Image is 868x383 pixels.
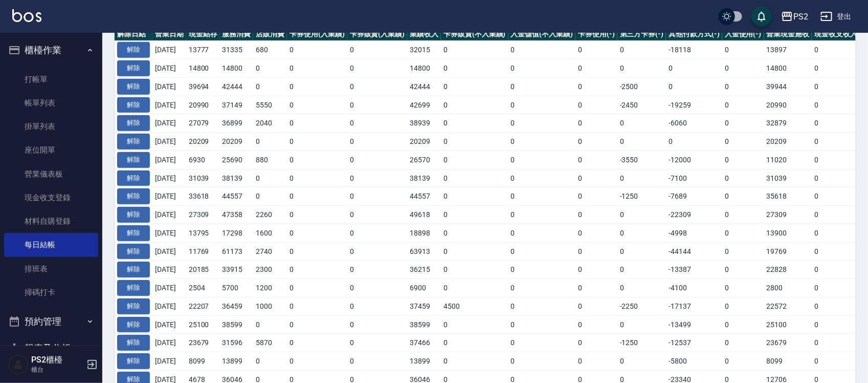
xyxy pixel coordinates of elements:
[4,209,98,233] a: 材料自購登錄
[287,279,347,297] td: 0
[253,96,287,114] td: 5550
[220,41,254,59] td: 31335
[722,41,764,59] td: 0
[347,187,408,206] td: 0
[347,315,408,334] td: 0
[617,96,666,114] td: -2450
[441,41,508,59] td: 0
[666,224,722,242] td: -4998
[220,279,254,297] td: 5700
[220,151,254,169] td: 25690
[186,334,220,352] td: 23679
[508,242,576,261] td: 0
[152,224,186,242] td: [DATE]
[287,41,347,59] td: 0
[115,28,152,41] th: 解除日結
[407,279,441,297] td: 6900
[508,28,576,41] th: 入金儲值(不入業績)
[575,224,617,242] td: 0
[152,28,186,41] th: 營業日期
[220,133,254,151] td: 20209
[722,59,764,78] td: 0
[287,261,347,279] td: 0
[287,59,347,78] td: 0
[186,133,220,151] td: 20209
[287,315,347,334] td: 0
[508,41,576,59] td: 0
[117,152,150,168] button: 解除
[666,133,722,151] td: 0
[666,169,722,187] td: -7100
[666,59,722,78] td: 0
[152,315,186,334] td: [DATE]
[253,41,287,59] td: 680
[508,297,576,315] td: 0
[186,187,220,206] td: 33618
[617,224,666,242] td: 0
[508,151,576,169] td: 0
[722,28,764,41] th: 入金使用(-)
[4,308,98,335] button: 預約管理
[441,169,508,187] td: 0
[117,188,150,204] button: 解除
[117,353,150,369] button: 解除
[617,242,666,261] td: 0
[617,261,666,279] td: 0
[4,162,98,186] a: 營業儀表板
[617,206,666,224] td: 0
[12,9,41,22] img: Logo
[764,96,812,114] td: 20990
[812,242,860,261] td: 0
[508,169,576,187] td: 0
[407,28,441,41] th: 業績收入
[407,114,441,133] td: 38939
[722,77,764,96] td: 0
[220,114,254,133] td: 36899
[508,279,576,297] td: 0
[186,206,220,224] td: 27309
[152,297,186,315] td: [DATE]
[186,41,220,59] td: 13777
[152,151,186,169] td: [DATE]
[287,169,347,187] td: 0
[220,261,254,279] td: 33915
[617,114,666,133] td: 0
[617,41,666,59] td: 0
[347,133,408,151] td: 0
[812,59,860,78] td: 0
[4,335,98,361] button: 報表及分析
[575,261,617,279] td: 0
[441,261,508,279] td: 0
[152,279,186,297] td: [DATE]
[220,28,254,41] th: 服務消費
[722,279,764,297] td: 0
[117,97,150,113] button: 解除
[508,224,576,242] td: 0
[764,315,812,334] td: 25100
[220,169,254,187] td: 38139
[347,169,408,187] td: 0
[722,169,764,187] td: 0
[722,315,764,334] td: 0
[347,96,408,114] td: 0
[117,299,150,314] button: 解除
[220,59,254,78] td: 14800
[764,242,812,261] td: 19769
[407,151,441,169] td: 26570
[253,297,287,315] td: 1000
[347,261,408,279] td: 0
[407,315,441,334] td: 38599
[575,77,617,96] td: 0
[253,261,287,279] td: 2300
[575,279,617,297] td: 0
[508,261,576,279] td: 0
[407,77,441,96] td: 42444
[812,261,860,279] td: 0
[152,114,186,133] td: [DATE]
[666,187,722,206] td: -7689
[347,59,408,78] td: 0
[764,77,812,96] td: 39944
[31,365,83,374] p: 櫃台
[253,334,287,352] td: 5870
[722,206,764,224] td: 0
